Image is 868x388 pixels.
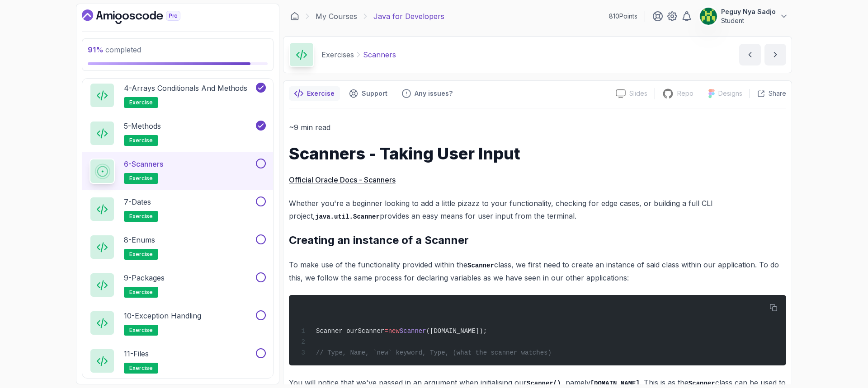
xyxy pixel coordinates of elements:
a: My Courses [316,11,357,22]
button: 6-Scannersexercise [90,159,266,184]
p: Repo [677,89,693,98]
p: Share [769,89,786,98]
h2: Creating an instance of a Scanner [289,233,786,248]
p: 810 Points [609,12,637,21]
span: ([DOMAIN_NAME]); [426,327,487,335]
span: Scanner ourScanner [316,327,384,335]
span: exercise [129,365,153,372]
code: Scanner [689,380,715,387]
span: exercise [129,99,153,106]
code: Scanner() [527,380,561,387]
code: [DOMAIN_NAME] [590,380,640,387]
button: 8-Enumsexercise [90,234,266,260]
a: Dashboard [290,12,299,21]
p: 7 - Dates [124,196,151,207]
span: new [388,327,400,335]
button: user profile imagePeguy Nya SadjoStudent [699,7,788,25]
p: ~9 min read [289,121,786,134]
span: = [384,327,388,335]
p: Exercise [307,89,335,98]
p: Java for Developers [373,11,444,22]
a: Dashboard [82,9,201,24]
p: To make use of the functionality provided within the class, we first need to create an instance o... [289,258,786,284]
button: Share [750,89,786,98]
button: Support button [344,86,393,101]
button: 4-Arrays Conditionals and Methodsexercise [90,83,266,108]
button: previous content [739,44,761,65]
span: // Type, Name, `new` keyword, Type, (what the scanner watches) [316,349,552,356]
span: exercise [129,175,153,182]
p: Designs [718,89,742,98]
span: exercise [129,327,153,334]
button: 7-Datesexercise [90,196,266,222]
p: Whether you're a beginner looking to add a little pizazz to your functionality, checking for edge... [289,197,786,223]
span: Scanner [400,327,426,335]
button: 9-Packagesexercise [90,272,266,298]
p: 4 - Arrays Conditionals and Methods [124,83,247,93]
p: 5 - Methods [124,121,161,131]
a: Official Oracle Docs - Scanners [289,175,396,184]
p: 9 - Packages [124,272,165,283]
span: exercise [129,289,153,296]
p: Any issues? [415,89,453,98]
p: 11 - Files [124,348,149,359]
span: exercise [129,251,153,258]
p: 10 - Exception Handling [124,310,201,321]
h1: Scanners - Taking User Input [289,145,786,163]
button: 11-Filesexercise [90,348,266,374]
p: Peguy Nya Sadjo [721,7,776,16]
p: Support [362,89,387,98]
p: Slides [629,89,647,98]
span: exercise [129,137,153,144]
p: 6 - Scanners [124,159,163,169]
code: Scanner [467,262,494,269]
p: 8 - Enums [124,234,155,245]
img: user profile image [700,8,717,25]
span: exercise [129,213,153,220]
code: java.util.Scanner [315,213,380,220]
p: Scanners [363,49,396,60]
span: 91 % [88,45,104,54]
p: Student [721,16,776,25]
button: notes button [289,86,340,101]
button: next content [764,44,786,65]
p: Exercises [321,49,354,60]
span: completed [88,45,141,54]
button: Feedback button [396,86,458,101]
button: 5-Methodsexercise [90,121,266,146]
button: 10-Exception Handlingexercise [90,310,266,336]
